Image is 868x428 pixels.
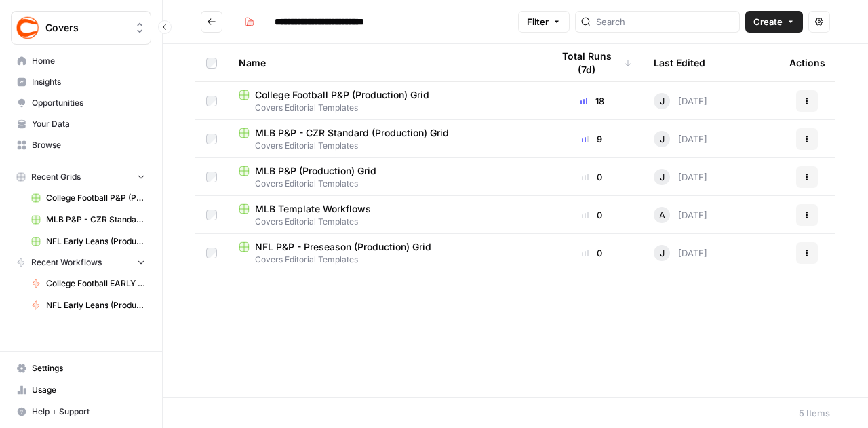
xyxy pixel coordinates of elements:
[31,171,81,183] span: Recent Grids
[239,202,530,228] a: MLB Template WorkflowsCovers Editorial Templates
[11,11,151,45] button: Workspace: Covers
[32,55,145,67] span: Home
[789,44,825,81] div: Actions
[239,240,530,266] a: NFL P&P - Preseason (Production) GridCovers Editorial Templates
[255,240,431,254] span: NFL P&P - Preseason (Production) Grid
[32,118,145,130] span: Your Data
[46,214,145,226] span: MLB P&P - CZR Standard (Production) Grid
[745,11,803,33] button: Create
[25,209,151,231] a: MLB P&P - CZR Standard (Production) Grid
[753,15,783,28] span: Create
[32,76,145,88] span: Insights
[11,357,151,379] a: Settings
[255,202,371,216] span: MLB Template Workflows
[659,208,665,222] span: A
[660,246,665,260] span: J
[46,235,145,248] span: NFL Early Leans (Production) Grid
[239,88,530,114] a: College Football P&P (Production) GridCovers Editorial Templates
[25,187,151,209] a: College Football P&P (Production) Grid
[239,178,530,190] span: Covers Editorial Templates
[11,252,151,273] button: Recent Workflows
[201,11,222,33] button: Go back
[660,94,665,108] span: J
[25,294,151,316] a: NFL Early Leans (Production)
[255,88,429,102] span: College Football P&P (Production) Grid
[255,164,376,178] span: MLB P&P (Production) Grid
[31,256,102,269] span: Recent Workflows
[32,384,145,396] span: Usage
[239,102,530,114] span: Covers Editorial Templates
[11,401,151,423] button: Help + Support
[552,132,632,146] div: 9
[660,170,665,184] span: J
[11,50,151,72] a: Home
[518,11,570,33] button: Filter
[239,164,530,190] a: MLB P&P (Production) GridCovers Editorial Templates
[25,273,151,294] a: College Football EARLY LEANS (Production)
[46,192,145,204] span: College Football P&P (Production) Grid
[552,170,632,184] div: 0
[11,134,151,156] a: Browse
[32,139,145,151] span: Browse
[654,207,707,223] div: [DATE]
[596,15,734,28] input: Search
[552,208,632,222] div: 0
[552,44,632,81] div: Total Runs (7d)
[654,44,705,81] div: Last Edited
[799,406,830,420] div: 5 Items
[239,254,530,266] span: Covers Editorial Templates
[654,131,707,147] div: [DATE]
[32,97,145,109] span: Opportunities
[46,299,145,311] span: NFL Early Leans (Production)
[11,379,151,401] a: Usage
[46,277,145,290] span: College Football EARLY LEANS (Production)
[11,167,151,187] button: Recent Grids
[527,15,549,28] span: Filter
[32,406,145,418] span: Help + Support
[552,94,632,108] div: 18
[25,231,151,252] a: NFL Early Leans (Production) Grid
[239,216,530,228] span: Covers Editorial Templates
[32,362,145,374] span: Settings
[11,71,151,93] a: Insights
[11,92,151,114] a: Opportunities
[45,21,127,35] span: Covers
[654,169,707,185] div: [DATE]
[255,126,449,140] span: MLB P&P - CZR Standard (Production) Grid
[239,44,530,81] div: Name
[239,140,530,152] span: Covers Editorial Templates
[552,246,632,260] div: 0
[660,132,665,146] span: J
[11,113,151,135] a: Your Data
[239,126,530,152] a: MLB P&P - CZR Standard (Production) GridCovers Editorial Templates
[654,245,707,261] div: [DATE]
[16,16,40,40] img: Covers Logo
[654,93,707,109] div: [DATE]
